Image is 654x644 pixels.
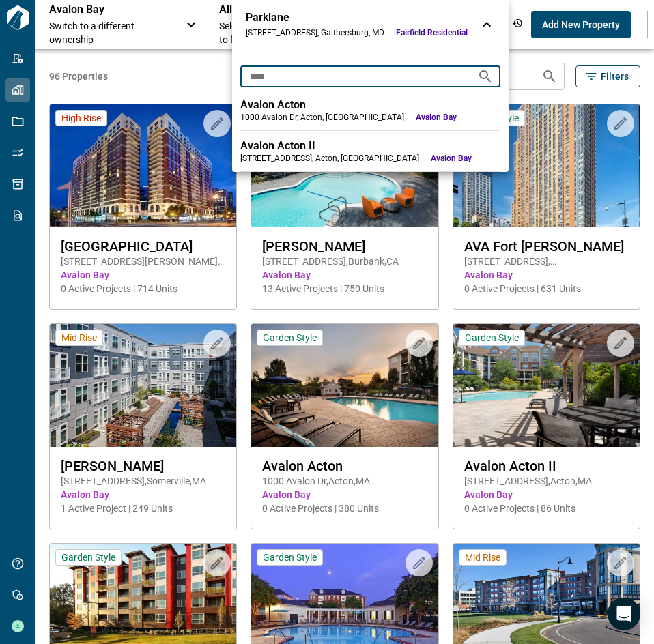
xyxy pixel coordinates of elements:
[396,27,468,38] span: Fairfield Residential
[472,63,499,90] button: Search projects
[240,98,500,112] div: Avalon Acton
[240,153,419,164] div: [STREET_ADDRESS] , Acton , [GEOGRAPHIC_DATA]
[608,598,640,630] div: Open Intercom Messenger
[246,11,468,25] div: Parklane
[240,112,404,123] div: 1000 Avalon Dr , Acton , [GEOGRAPHIC_DATA]
[240,139,500,153] div: Avalon Acton II
[431,153,500,164] span: Avalon Bay
[246,27,384,38] div: [STREET_ADDRESS] , Gaithersburg , MD
[416,112,500,123] span: Avalon Bay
